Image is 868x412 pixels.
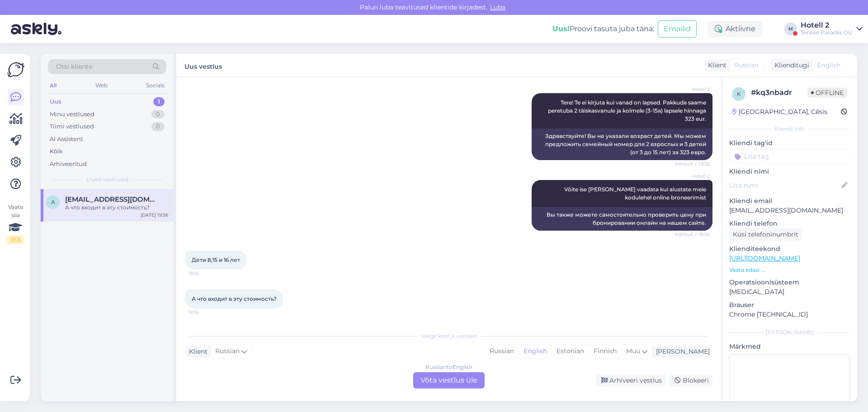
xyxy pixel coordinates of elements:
span: Hotell 2 [676,173,710,180]
div: # kq3nbadr [751,87,807,98]
div: 1 [153,97,165,106]
div: All [48,80,58,91]
span: Võite ise [PERSON_NAME] vaadata kui alustate meie kodulehel online broneerimist [564,186,708,201]
span: Дети 8,15 и 16 лет [192,256,240,263]
span: Tere! Te ei kirjuta kui vanad on lapsed. Pakkuda saame peretuba 2 täiskasvanule ja kolmele (3-15a... [548,99,708,122]
span: andrejkobilka2@gmail.com [65,195,159,204]
p: Märkmed [729,342,850,351]
div: Socials [144,80,166,91]
span: Offline [807,88,847,98]
p: Brauser [729,300,850,310]
img: Askly Logo [7,61,24,78]
span: Nähtud ✓ 19:36 [675,231,710,238]
div: Вы также можете самостоятельно проверить цену при бронировании онлайн на нашем сайте. [532,207,712,231]
span: English [817,61,840,70]
span: А что входит в эту стоимость? [192,295,277,302]
span: k [737,90,741,97]
div: Finnish [589,345,621,358]
span: Muu [626,347,640,355]
div: Minu vestlused [50,110,94,119]
p: [EMAIL_ADDRESS][DOMAIN_NAME] [729,206,850,215]
div: Kõik [50,147,63,156]
span: Nähtud ✓ 19:36 [675,161,710,167]
div: Klient [185,347,208,356]
div: Kliendi info [729,125,850,133]
a: [URL][DOMAIN_NAME] [729,254,800,262]
div: Estonian [552,345,589,358]
div: AI Assistent [50,135,83,144]
div: Klienditugi [771,61,809,70]
div: Tervise Paradiis OÜ [801,29,853,36]
div: [PERSON_NAME] [652,347,710,356]
div: Hotell 2 [801,22,853,29]
div: Aktiivne [708,21,763,37]
span: Otsi kliente [56,62,92,71]
span: 19:56 [188,309,222,316]
div: Russian to English [425,363,472,371]
div: 0 / 3 [7,236,24,244]
p: Operatsioonisüsteem [729,278,850,287]
span: a [51,199,55,205]
span: Uued vestlused [86,175,128,184]
div: А что входит в эту стоимость? [65,204,168,212]
b: Uus! [552,24,570,33]
p: Kliendi nimi [729,167,850,176]
div: Arhiveeritud [50,160,87,169]
div: [DATE] 19:56 [141,212,168,218]
label: Uus vestlus [184,59,222,71]
div: Vaata siia [7,203,24,244]
p: [MEDICAL_DATA] [729,287,850,297]
p: Vaata edasi ... [729,266,850,274]
div: Web [94,80,109,91]
input: Lisa tag [729,150,850,163]
div: 0 [151,110,165,119]
div: Здравствуйте! Вы не указали возраст детей. Мы можем предложить семейный номер для 2 взрослых и 3 ... [532,128,712,160]
span: Luba [487,3,508,11]
span: 19:56 [188,270,222,277]
div: Küsi telefoninumbrit [729,228,802,241]
div: Blokeeri [669,374,712,387]
span: Russian [734,61,759,70]
div: [PERSON_NAME] [729,328,850,336]
div: English [519,345,552,358]
p: Klienditeekond [729,244,850,254]
a: Hotell 2Tervise Paradiis OÜ [801,22,863,36]
div: Russian [485,345,519,358]
p: Kliendi telefon [729,219,850,228]
p: Kliendi email [729,196,850,206]
div: H [784,23,797,35]
p: Chrome [TECHNICAL_ID] [729,310,850,319]
div: 0 [151,122,165,131]
div: Arhiveeri vestlus [596,374,665,387]
p: Kliendi tag'id [729,138,850,148]
span: Hotell 2 [676,86,710,93]
div: Klient [704,61,726,70]
div: [GEOGRAPHIC_DATA], Cēsis [732,107,827,117]
button: Emailid [658,20,697,38]
span: Russian [215,346,240,356]
div: Võta vestlus üle [413,372,485,388]
input: Lisa nimi [730,180,840,190]
div: Valige keel ja vastake [185,332,712,340]
div: Uus [50,97,61,106]
div: Tiimi vestlused [50,122,94,131]
div: Proovi tasuta juba täna: [552,24,654,34]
